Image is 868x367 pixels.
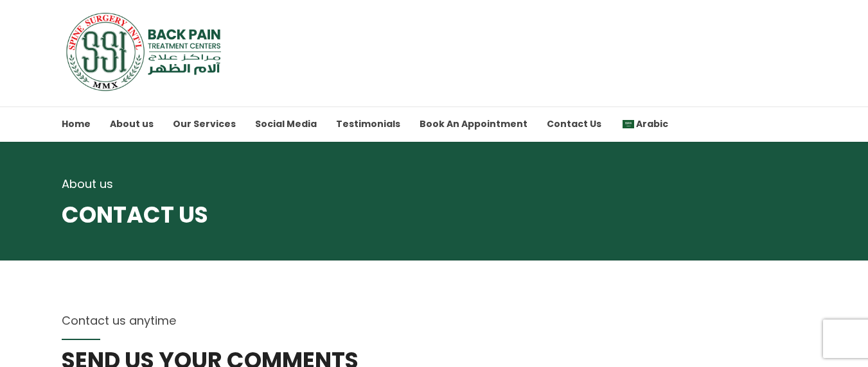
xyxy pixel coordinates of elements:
[336,107,400,142] a: Testimonials
[255,107,317,142] a: Social Media
[623,120,634,129] img: Arabic
[62,202,807,228] span: CONTACT US
[621,107,668,142] a: ArabicArabic
[62,12,229,92] img: SSI
[62,175,807,193] div: About us
[62,107,91,142] a: Home
[420,107,527,142] a: Book An Appointment
[62,312,807,330] div: Contact us anytime
[636,117,668,130] span: Arabic
[547,107,601,142] a: Contact Us
[110,107,154,142] a: About us
[173,107,236,142] a: Our Services
[621,117,668,130] span: Arabic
